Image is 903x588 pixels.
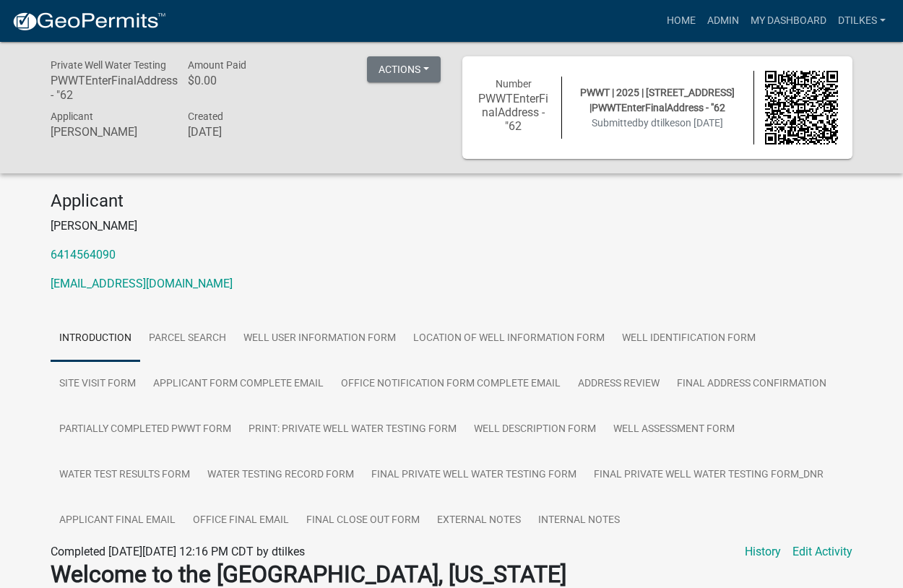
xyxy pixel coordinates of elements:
[638,117,680,129] span: by dtilkes
[580,87,735,113] span: PWWT | 2025 | [STREET_ADDRESS] |PWWTEnterFinalAddress - "62
[367,56,441,82] button: Actions
[188,111,223,122] span: Created
[585,452,832,498] a: Final Private Well Water Testing Form_DNR
[592,117,723,129] span: Submitted on [DATE]
[51,74,166,101] h6: PWWTEnterFinalAddress - "62
[668,361,835,407] a: Final Address Confirmation
[51,545,305,558] span: Completed [DATE][DATE] 12:16 PM CDT by dtilkes
[613,316,764,362] a: Well Identification Form
[188,59,246,71] span: Amount Paid
[363,452,585,498] a: Final Private Well Water Testing Form
[240,407,465,453] a: PRINT: Private Well Water Testing Form
[405,316,613,362] a: Location of Well Information Form
[477,92,550,134] h6: PWWTEnterFinalAddress - "62
[51,217,852,235] p: [PERSON_NAME]
[51,248,116,261] a: 6414564090
[745,7,832,35] a: My Dashboard
[569,361,668,407] a: Address Review
[530,498,628,544] a: Internal Notes
[701,7,745,35] a: Admin
[51,277,233,290] a: [EMAIL_ADDRESS][DOMAIN_NAME]
[51,316,140,362] a: Introduction
[832,7,891,35] a: dtilkes
[51,498,184,544] a: Applicant Final Email
[661,7,701,35] a: Home
[745,543,781,561] a: History
[51,191,852,212] h4: Applicant
[298,498,428,544] a: Final Close Out Form
[765,71,839,144] img: QR code
[51,407,240,453] a: Partially Completed PWWT Form
[465,407,605,453] a: Well Description Form
[184,498,298,544] a: Office Final Email
[792,543,852,561] a: Edit Activity
[51,59,166,71] span: Private Well Water Testing
[140,316,235,362] a: Parcel search
[428,498,530,544] a: External Notes
[51,452,199,498] a: Water Test Results Form
[51,125,166,139] h6: [PERSON_NAME]
[51,111,93,122] span: Applicant
[199,452,363,498] a: Water Testing Record Form
[51,561,566,588] strong: Welcome to the [GEOGRAPHIC_DATA], [US_STATE]
[188,125,303,139] h6: [DATE]
[496,78,532,90] span: Number
[235,316,405,362] a: Well User Information Form
[188,74,303,87] h6: $0.00
[332,361,569,407] a: Office Notification Form Complete Email
[51,361,144,407] a: Site Visit Form
[144,361,332,407] a: Applicant Form Complete Email
[605,407,743,453] a: Well Assessment Form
